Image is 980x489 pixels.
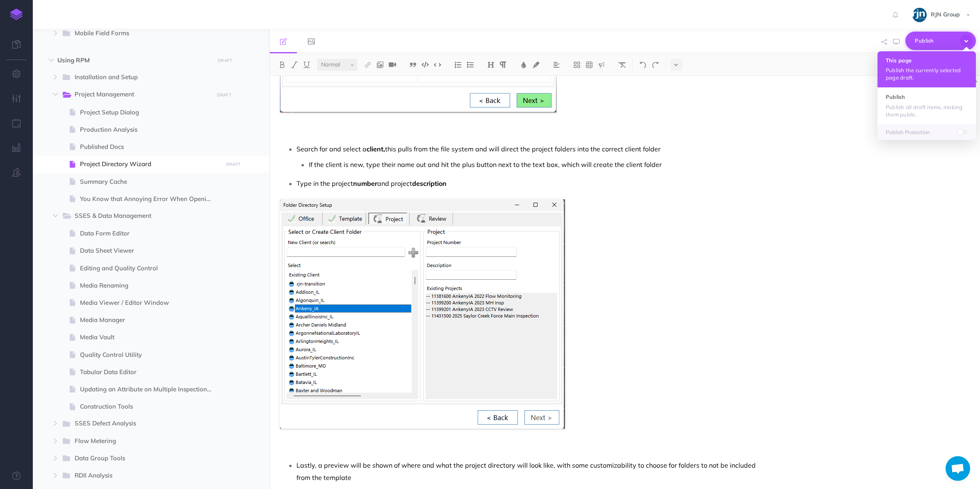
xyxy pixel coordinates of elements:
[75,72,208,83] span: Installation and Setup
[75,28,208,39] span: Mobile Field Forms
[10,9,23,20] img: logo-mark.svg
[214,90,234,100] button: DRAFT
[75,211,208,222] span: SSES & Data Management
[80,350,220,360] span: Quality Control Utility
[912,8,927,22] img: qOk4ELZV8BckfBGsOcnHYIzU57XHwz04oqaxT1D6.jpeg
[367,145,385,153] strong: client,
[886,103,968,118] p: Publish all draft items, making them public.
[905,32,976,50] button: Publish
[886,57,968,63] h4: This page
[639,62,647,68] img: Undo
[927,11,964,18] span: RJN Group
[80,298,220,308] span: Media Viewer / Editor Window
[80,315,220,325] span: Media Manager
[80,332,220,342] span: Media Vault
[75,418,208,429] span: SSES Defect Analysis
[80,402,220,411] span: Construction Tools
[409,62,417,68] img: Blockquote button
[75,453,208,464] span: Data Group Tools
[309,158,757,171] p: If the client is new, type their name out and hit the plus button next to the text box, which wil...
[886,66,968,81] p: Publish the currently selected page draft.
[434,62,441,68] img: Inline code button
[303,62,310,68] img: Underline button
[80,125,220,135] span: Production Analysis
[218,58,232,63] small: DRAFT
[586,62,593,68] img: Create table button
[278,62,286,68] img: Bold button
[877,51,976,87] button: This page Publish the currently selected page draft.
[75,89,208,100] span: Project Management
[80,142,220,152] span: Published Docs
[520,62,527,68] img: Text color button
[75,471,208,481] span: RDII Analysis
[353,179,377,187] strong: number
[80,384,220,394] span: Updating an Attribute on Multiple Inspections Using GIS
[296,143,757,155] p: Search for and select a this pulls from the file system and will direct the project folders into ...
[652,62,659,68] img: Redo
[389,62,396,68] img: Add video button
[296,177,757,190] p: Type in the project and project
[454,62,462,68] img: Ordered list button
[553,62,560,68] img: Alignment dropdown menu button
[422,62,429,68] img: Code block button
[226,162,240,167] small: DRAFT
[80,194,220,204] span: You Know that Annoying Error When Opening a Project? You Can Make It Go Away!
[618,62,626,68] img: Clear styles button
[80,367,220,377] span: Tabular Data Editor
[80,246,220,256] span: Data Sheet Viewer
[915,34,956,47] span: Publish
[80,229,220,238] span: Data Form Editor
[291,62,298,68] img: Italic button
[532,62,540,68] img: Text background color button
[296,459,757,484] p: Lastly, a preview will be shown of where and what the project directory will look like, with some...
[217,92,231,98] small: DRAFT
[598,62,605,68] img: Callout dropdown menu button
[57,55,210,65] span: Using RPM
[487,62,495,68] img: Headings dropdown button
[877,87,976,124] button: Publish Publish all draft items, making them public.
[280,199,565,429] img: nBa8mMubliqawioPvwS9.png
[223,160,243,169] button: DRAFT
[412,179,447,187] strong: description
[80,177,220,187] span: Summary Cache
[80,159,220,169] span: Project Directory Wizard
[946,456,970,481] a: Open chat
[75,436,208,447] span: Flow Metering
[215,56,235,65] button: DRAFT
[364,62,371,68] img: Link button
[886,94,968,100] h4: Publish
[80,107,220,117] span: Project Setup Dialog
[467,62,474,68] img: Unordered list button
[886,128,968,136] p: Publish Protection
[499,62,507,68] img: Paragraph button
[80,263,220,273] span: Editing and Quality Control
[376,62,384,68] img: Add image button
[80,281,220,290] span: Media Renaming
